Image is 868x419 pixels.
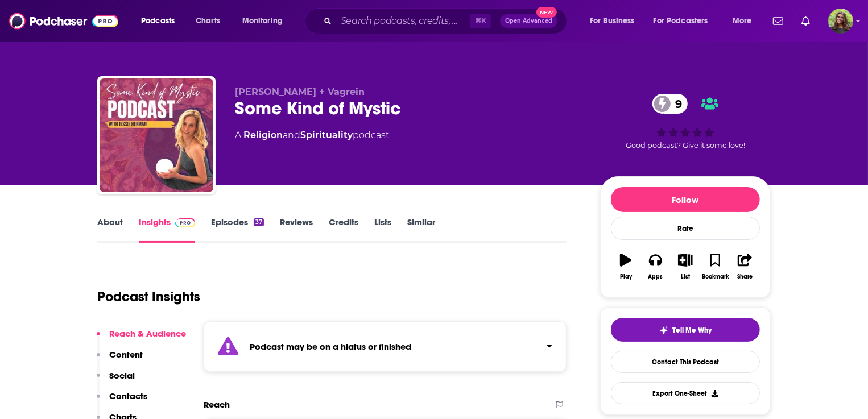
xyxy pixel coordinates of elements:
[768,11,788,31] a: Show notifications dropdown
[109,328,186,339] p: Reach & Audience
[316,8,578,34] div: Search podcasts, credits, & more...
[730,246,760,287] button: Share
[470,14,491,28] span: ⌘ K
[733,13,752,29] span: More
[250,341,411,352] strong: Podcast may be on a hiatus or finished
[109,370,135,381] p: Social
[646,12,725,30] button: open menu
[97,328,186,349] button: Reach & Audience
[737,273,753,280] div: Share
[659,326,668,335] img: tell me why sparkle
[828,9,853,34] button: Show profile menu
[582,12,649,30] button: open menu
[725,12,766,30] button: open menu
[109,391,147,401] p: Contacts
[536,7,557,18] span: New
[254,218,264,226] div: 37
[828,9,853,34] img: User Profile
[243,130,283,140] a: Religion
[407,217,435,243] a: Similar
[97,288,200,305] h1: Podcast Insights
[97,349,143,370] button: Content
[97,370,135,391] button: Social
[139,217,195,243] a: InsightsPodchaser Pro
[505,18,552,24] span: Open Advanced
[109,349,143,360] p: Content
[204,399,230,410] h2: Reach
[9,10,118,32] img: Podchaser - Follow, Share and Rate Podcasts
[640,246,670,287] button: Apps
[673,326,712,335] span: Tell Me Why
[590,13,635,29] span: For Business
[654,13,708,29] span: For Podcasters
[283,130,300,140] span: and
[374,217,391,243] a: Lists
[242,13,283,29] span: Monitoring
[204,321,567,372] section: Click to expand status details
[828,9,853,34] span: Logged in as reagan34226
[175,218,195,227] img: Podchaser Pro
[100,78,213,192] img: Some Kind of Mystic
[611,187,760,212] button: Follow
[611,382,760,404] button: Export One-Sheet
[300,130,353,140] a: Spirituality
[611,246,640,287] button: Play
[188,12,227,30] a: Charts
[211,217,264,243] a: Episodes37
[664,94,688,114] span: 9
[797,11,815,31] a: Show notifications dropdown
[611,318,760,342] button: tell me why sparkleTell Me Why
[141,13,175,29] span: Podcasts
[336,12,470,30] input: Search podcasts, credits, & more...
[600,86,771,157] div: 9Good podcast? Give it some love!
[500,14,557,28] button: Open AdvancedNew
[652,94,688,114] a: 9
[700,246,730,287] button: Bookmark
[648,273,663,280] div: Apps
[196,13,220,29] span: Charts
[97,391,147,412] button: Contacts
[681,273,690,280] div: List
[329,217,358,243] a: Credits
[611,217,760,240] div: Rate
[626,141,745,150] span: Good podcast? Give it some love!
[671,246,700,287] button: List
[235,86,365,97] span: [PERSON_NAME] + Vagrein
[620,273,632,280] div: Play
[97,217,123,243] a: About
[234,12,297,30] button: open menu
[235,128,389,142] div: A podcast
[702,273,729,280] div: Bookmark
[133,12,189,30] button: open menu
[280,217,313,243] a: Reviews
[611,351,760,373] a: Contact This Podcast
